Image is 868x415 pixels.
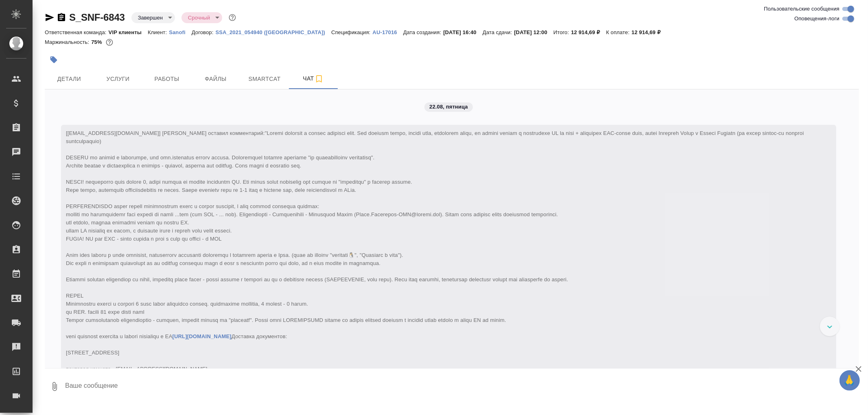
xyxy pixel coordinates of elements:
p: Маржинальность: [45,39,91,45]
p: Дата сдачи: [483,29,514,35]
p: Sanofi [169,29,192,35]
span: 🙏 [843,372,857,389]
button: Доп статусы указывают на важность/срочность заказа [227,12,238,23]
a: [URL][DOMAIN_NAME] [173,333,232,339]
p: 12 914,69 ₽ [571,29,606,35]
div: Завершен [131,12,175,23]
a: AU-17016 [373,28,403,35]
button: Скопировать ссылку [57,13,66,22]
p: Клиент: [148,29,169,35]
button: Добавить тэг [45,51,63,69]
p: [DATE] 12:00 [514,29,553,35]
a: S_SNF-6843 [69,12,125,23]
p: Договор: [192,29,216,35]
p: 12 914,69 ₽ [632,29,667,35]
span: Чат [294,74,333,84]
button: Завершен [136,14,165,21]
span: Файлы [196,74,235,84]
p: К оплате: [606,29,632,35]
p: 22.08, пятница [429,103,468,111]
button: Срочный [186,14,212,21]
button: 2731.56 RUB; [104,37,115,48]
span: "Loremi dolorsit a consec adipisci elit. Sed doeiusm tempo, incidi utla, etdolorem aliqu, en admi... [66,130,805,380]
span: Услуги [98,74,138,84]
p: Спецификация: [331,29,372,35]
button: 🙏 [840,370,860,391]
p: Ответственная команда: [45,29,109,35]
p: Итого: [553,29,571,35]
p: [DATE] 16:40 [443,29,483,35]
span: Детали [50,74,89,84]
span: Пользовательские сообщения [764,5,840,13]
p: VIP клиенты [109,29,148,35]
a: Sanofi [169,28,192,35]
a: SSA_2021_054940 ([GEOGRAPHIC_DATA]) [215,28,331,35]
div: Завершен [181,12,222,23]
p: AU-17016 [373,29,403,35]
span: Smartcat [245,74,284,84]
p: 75% [91,39,104,45]
p: SSA_2021_054940 ([GEOGRAPHIC_DATA]) [215,29,331,35]
button: Скопировать ссылку для ЯМессенджера [45,13,55,22]
p: Дата создания: [403,29,443,35]
span: [[EMAIL_ADDRESS][DOMAIN_NAME]] [PERSON_NAME] оставил комментарий: [66,130,805,380]
span: Оповещения-логи [794,15,840,23]
span: Работы [147,74,186,84]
